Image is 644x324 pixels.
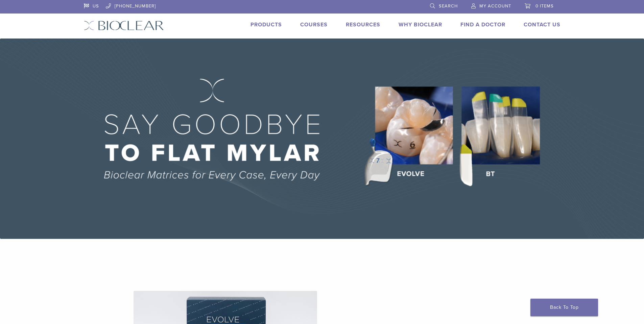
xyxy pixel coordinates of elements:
[84,21,164,30] img: Bioclear
[535,3,554,9] span: 0 items
[524,21,560,28] a: Contact Us
[439,3,458,9] span: Search
[479,3,511,9] span: My Account
[399,21,442,28] a: Why Bioclear
[460,21,505,28] a: Find A Doctor
[530,299,598,316] a: Back To Top
[251,21,282,28] a: Products
[346,21,380,28] a: Resources
[300,21,328,28] a: Courses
